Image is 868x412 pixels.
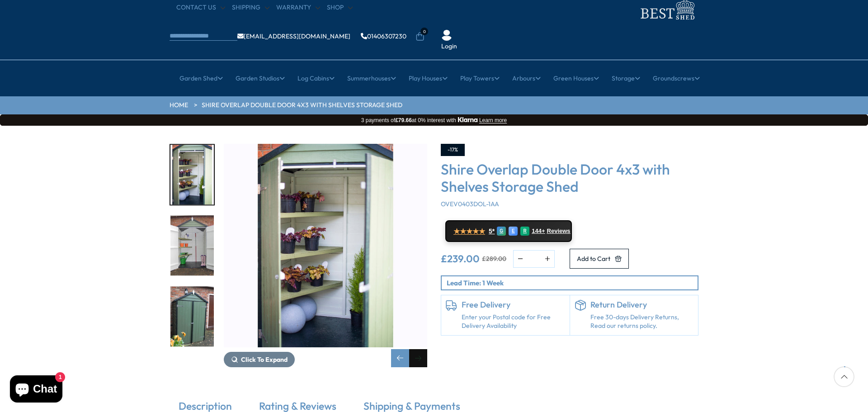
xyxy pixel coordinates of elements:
a: Login [441,42,457,51]
a: Enter your Postal code for Free Delivery Availability [462,313,565,331]
span: ★★★★★ [453,227,485,236]
h6: Free Delivery [462,300,565,310]
div: Previous slide [391,349,409,367]
a: Garden Studios [236,67,285,90]
div: R [520,227,529,236]
div: 5 / 11 [224,144,427,367]
div: E [509,227,518,236]
h6: Return Delivery [590,300,694,310]
span: 0 [420,28,428,35]
img: Shire Overlap Double Door 4x3 with Shelves Storage Shed - Best Shed [224,144,427,347]
img: 4x3Overlapwithshelves_c3521b14-d82a-4e29-b4db-49ad2584c63b_200x200.jpg [170,145,214,205]
a: HOME [170,101,188,110]
button: Add to Cart [570,249,629,269]
span: 144+ [532,227,545,235]
div: Next slide [409,349,427,367]
a: Garden Shed [179,67,223,90]
del: £289.00 [482,256,506,262]
a: Shire Overlap Double Door 4x3 with Shelves Storage Shed [202,101,402,110]
img: User Icon [441,30,452,41]
div: 5 / 11 [170,144,215,206]
a: Arbours [512,67,541,90]
a: ★★★★★ 5* G E R 144+ Reviews [445,220,572,242]
div: -17% [441,144,465,156]
span: Reviews [547,227,571,235]
span: Click To Expand [241,355,288,364]
div: 6 / 11 [170,215,215,277]
ins: £239.00 [441,254,480,264]
div: 7 / 11 [170,285,215,347]
a: Shipping [232,3,269,12]
inbox-online-store-chat: Shopify online store chat [7,375,65,405]
a: 01406307230 [361,33,406,39]
button: Click To Expand [224,352,295,367]
a: Play Towers [460,67,500,90]
a: Summerhouses [347,67,396,90]
a: Green Houses [553,67,599,90]
a: Storage [612,67,640,90]
img: Overlap-4x3-DoubleDoors-HDim3_ea559de1-184c-4344-b235-2c048d283fc2_200x200.jpg [170,286,214,346]
p: Free 30-days Delivery Returns, Read our returns policy. [590,313,694,331]
a: Warranty [276,3,320,12]
a: CONTACT US [176,3,225,12]
h3: Shire Overlap Double Door 4x3 with Shelves Storage Shed [441,161,698,195]
a: Play Houses [409,67,448,90]
p: Lead Time: 1 Week [447,278,698,288]
div: G [497,227,506,236]
a: 0 [415,32,425,41]
span: Add to Cart [577,256,610,262]
img: 4x3OverlapwithShelves_3_3b33e822-5175-49aa-a804-5d56675bd7d4_200x200.jpg [170,216,214,276]
a: Groundscrews [653,67,700,90]
a: Log Cabins [297,67,335,90]
span: OVEV0403DOL-1AA [441,200,499,208]
a: [EMAIL_ADDRESS][DOMAIN_NAME] [237,33,350,39]
a: Shop [327,3,353,12]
